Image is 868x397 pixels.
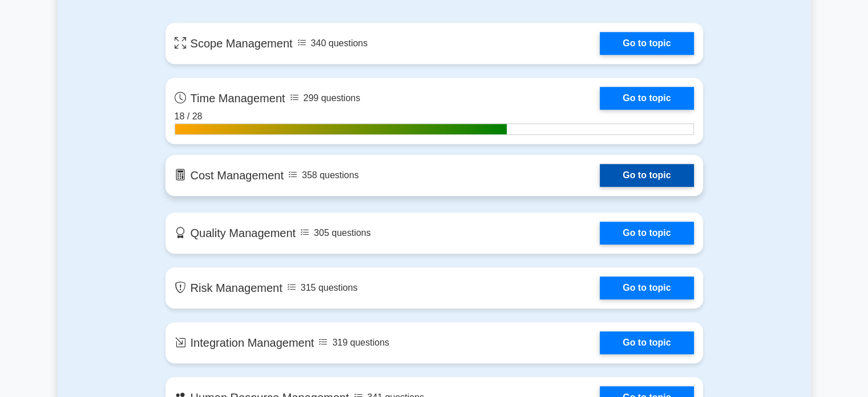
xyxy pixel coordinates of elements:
a: Go to topic [600,276,693,299]
a: Go to topic [600,222,693,244]
a: Go to topic [600,32,693,55]
a: Go to topic [600,331,693,354]
a: Go to topic [600,87,693,110]
a: Go to topic [600,164,693,187]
